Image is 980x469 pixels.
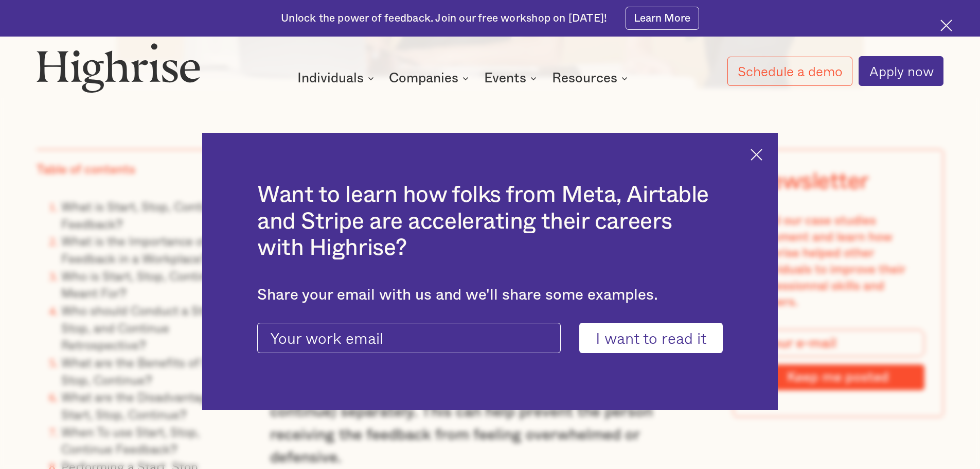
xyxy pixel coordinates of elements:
[552,72,617,84] div: Resources
[257,286,723,304] div: Share your email with us and we'll share some examples.
[940,20,952,31] img: Cross icon
[257,323,561,354] input: Your work email
[859,56,943,86] a: Apply now
[552,72,631,84] div: Resources
[281,11,607,26] div: Unlock the power of feedback. Join our free workshop on [DATE]!
[297,72,364,84] div: Individuals
[389,72,472,84] div: Companies
[484,72,526,84] div: Events
[297,72,377,84] div: Individuals
[727,57,853,86] a: Schedule a demo
[484,72,540,84] div: Events
[37,43,200,92] img: Highrise logo
[257,182,723,262] h2: Want to learn how folks from Meta, Airtable and Stripe are accelerating their careers with Highrise?
[389,72,458,84] div: Companies
[579,323,723,354] input: I want to read it
[626,7,699,30] a: Learn More
[751,149,762,161] img: Cross icon
[257,323,723,354] form: current-ascender-blog-article-modal-form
